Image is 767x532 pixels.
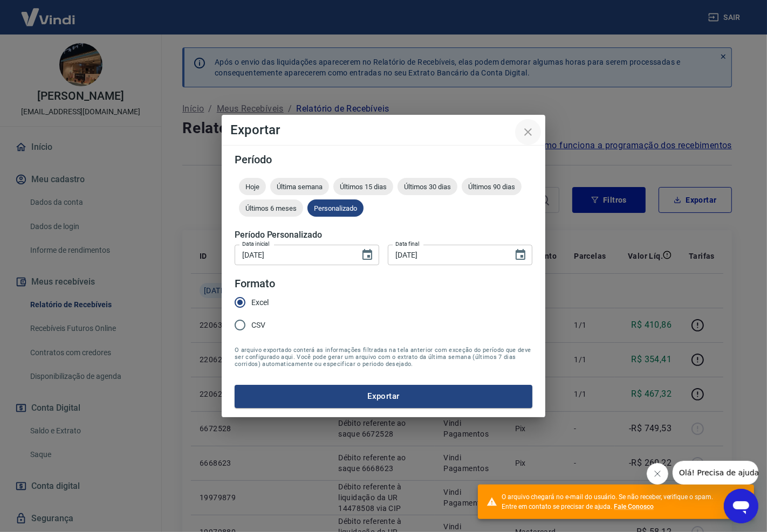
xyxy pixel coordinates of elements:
legend: Formato [235,276,275,292]
button: Choose date, selected date is 1 de jul de 2025 [357,244,378,266]
div: Personalizado [307,199,364,217]
h5: Período [235,154,532,165]
span: Hoje [239,183,266,191]
iframe: Fechar mensagem [647,463,668,485]
button: close [515,119,541,145]
span: Excel [251,297,269,308]
div: Últimos 15 dias [333,178,393,195]
span: Olá! Precisa de ajuda? [6,8,91,16]
iframe: Botão para abrir a janela de mensagens [724,489,758,523]
div: Últimos 90 dias [462,178,522,195]
span: Última semana [270,183,329,191]
button: Choose date, selected date is 31 de jul de 2025 [510,244,531,266]
button: Exportar [235,385,532,407]
input: DD/MM/YYYY [235,245,352,265]
span: Últimos 6 meses [239,204,303,212]
span: Últimos 90 dias [462,183,522,191]
input: DD/MM/YYYY [388,245,505,265]
a: Fale Conosco [614,503,654,510]
h5: Período Personalizado [235,230,532,240]
div: O arquivo chegará no e-mail do usuário. Se não receber, verifique o spam. Entre em contato se pre... [502,492,717,512]
span: CSV [251,320,265,331]
span: O arquivo exportado conterá as informações filtradas na tela anterior com exceção do período que ... [235,347,532,368]
h4: Exportar [230,123,537,136]
div: Última semana [270,178,329,195]
span: Últimos 30 dias [398,183,457,191]
div: Últimos 30 dias [398,178,457,195]
label: Data inicial [242,240,270,248]
span: Últimos 15 dias [333,183,393,191]
div: Hoje [239,178,266,195]
div: Últimos 6 meses [239,199,303,217]
iframe: Mensagem da empresa [673,461,758,485]
span: Personalizado [307,204,364,212]
label: Data final [395,240,420,248]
